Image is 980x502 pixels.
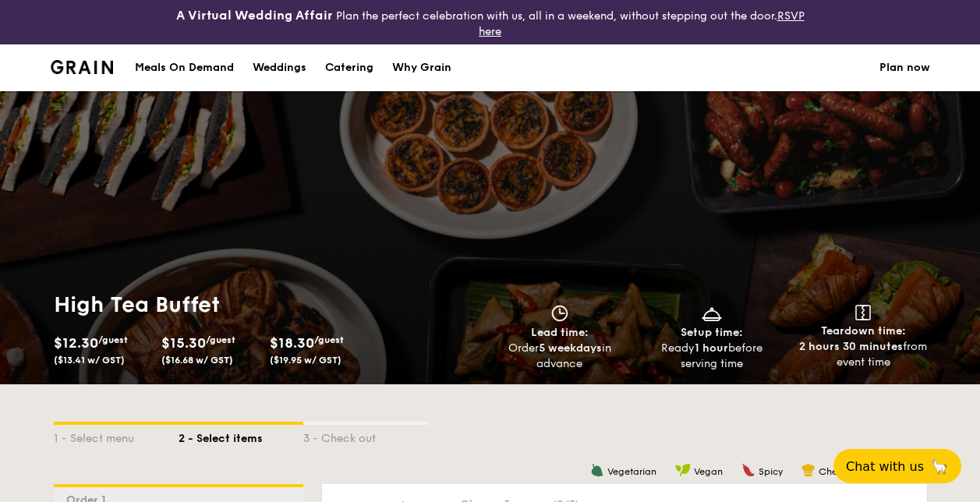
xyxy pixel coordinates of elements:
[179,425,303,447] div: 2 - Select items
[176,6,333,25] h4: A Virtual Wedding Affair
[206,334,235,345] span: /guest
[700,305,724,322] img: icon-dish.430c3a2e.svg
[741,463,755,477] img: icon-spicy.37a8142b.svg
[879,44,930,91] a: Plan now
[548,305,571,322] img: icon-clock.2db775ea.svg
[833,449,961,483] button: Chat with us🦙
[54,291,484,319] h1: High Tea Buffet
[821,324,906,338] span: Teardown time:
[270,334,314,352] span: $18.30
[695,341,728,355] strong: 1 hour
[675,463,691,477] img: icon-vegan.f8ff3823.svg
[490,341,630,372] div: Order in advance
[607,466,656,477] span: Vegetarian
[54,425,179,447] div: 1 - Select menu
[314,334,344,345] span: /guest
[759,466,783,477] span: Spicy
[846,459,924,474] span: Chat with us
[98,334,128,345] span: /guest
[383,44,461,91] a: Why Grain
[681,326,743,339] span: Setup time:
[161,355,233,366] span: ($16.68 w/ GST)
[303,425,428,447] div: 3 - Check out
[243,44,316,91] a: Weddings
[855,305,871,320] img: icon-teardown.65201eee.svg
[54,355,125,366] span: ($13.41 w/ GST)
[794,339,933,370] div: from event time
[316,44,383,91] a: Catering
[531,326,589,339] span: Lead time:
[539,341,602,355] strong: 5 weekdays
[54,334,98,352] span: $12.30
[325,44,373,91] div: Catering
[51,60,114,74] img: Grain
[642,341,781,372] div: Ready before serving time
[164,6,817,38] div: Plan the perfect celebration with us, all in a weekend, without stepping out the door.
[253,44,306,91] div: Weddings
[126,44,243,91] a: Meals On Demand
[270,355,341,366] span: ($19.95 w/ GST)
[819,466,927,477] span: Chef's recommendation
[161,334,206,352] span: $15.30
[930,458,949,475] span: 🦙
[51,60,114,74] a: Logotype
[590,463,604,477] img: icon-vegetarian.fe4039eb.svg
[694,466,723,477] span: Vegan
[135,44,234,91] div: Meals On Demand
[392,44,451,91] div: Why Grain
[801,463,815,477] img: icon-chef-hat.a58ddaea.svg
[799,340,903,353] strong: 2 hours 30 minutes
